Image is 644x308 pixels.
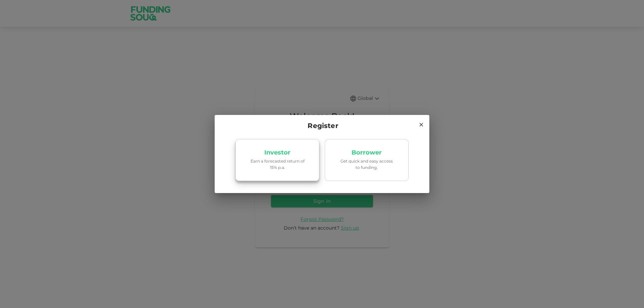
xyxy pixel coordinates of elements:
p: Borrower [352,149,382,156]
p: Get quick and easy access to funding. [338,158,395,171]
p: Earn a forecasted return of 15% p.a. [249,158,306,171]
p: Investor [264,149,290,156]
span: Register [306,120,338,131]
a: InvestorEarn a forecasted return of 15% p.a. [235,139,319,181]
a: BorrowerGet quick and easy access to funding. [325,139,409,181]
